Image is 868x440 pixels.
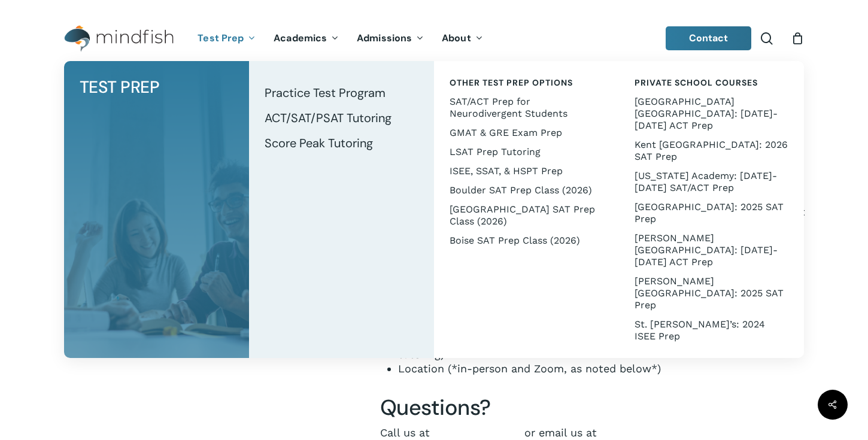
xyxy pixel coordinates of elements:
[689,32,729,44] span: Contact
[666,26,752,50] a: Contact
[597,426,778,439] a: [EMAIL_ADDRESS][DOMAIN_NAME]
[189,34,265,44] a: Test Prep
[442,32,471,44] span: About
[80,76,160,98] span: Test Prep
[631,73,792,92] a: Private School Courses
[791,32,804,45] a: Cart
[357,32,412,44] span: Admissions
[198,32,244,44] span: Test Prep
[265,34,348,44] a: Academics
[635,77,758,88] span: Private School Courses
[274,32,327,44] span: Academics
[189,16,491,61] nav: Main Menu
[430,426,524,439] a: [PHONE_NUMBER]
[398,362,820,376] li: Location (*in-person and Zoom, as noted below*)
[76,73,237,102] a: Test Prep
[48,16,820,61] header: Main Menu
[450,77,573,88] span: Other Test Prep Options
[446,73,607,92] a: Other Test Prep Options
[380,394,820,421] h3: Questions?
[348,34,433,44] a: Admissions
[433,34,492,44] a: About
